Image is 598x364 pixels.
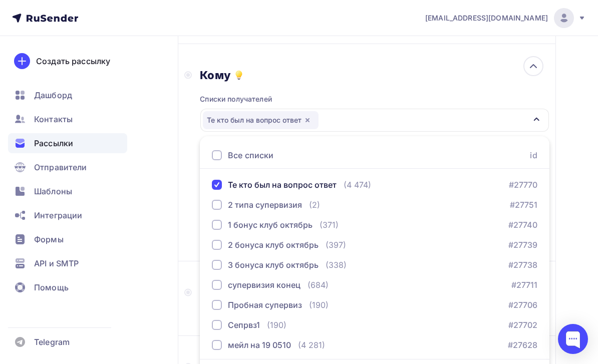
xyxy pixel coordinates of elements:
a: #27751 [510,199,537,211]
a: Контакты [8,109,127,129]
div: Все списки [228,149,273,161]
div: (190) [309,299,329,311]
div: Создать рассылку [36,55,110,67]
div: (4 474) [344,179,371,191]
div: 2 бонуса клуб октябрь [228,239,319,251]
span: Шаблоны [34,185,72,197]
div: 3 бонуса клуб октябрь [228,259,319,271]
span: Дашборд [34,89,72,101]
a: Формы [8,229,127,249]
a: #27628 [508,339,537,351]
div: (190) [267,319,286,331]
div: Кому [200,68,549,82]
a: Дашборд [8,85,127,105]
span: Отправители [34,161,87,173]
div: Пробная супервиз [228,299,302,311]
div: мейл на 19 0510 [228,339,291,351]
span: Интеграции [34,209,82,221]
a: #27711 [511,279,537,291]
div: Те кто был на вопрос ответ [203,111,319,129]
div: 2 типа супервизия [228,199,302,211]
a: Шаблоны [8,181,127,201]
a: Рассылки [8,133,127,153]
a: #27740 [508,219,537,231]
div: (338) [326,259,347,271]
span: API и SMTP [34,257,79,269]
div: (371) [320,219,339,231]
div: Списки получателей [200,94,272,104]
a: #27706 [508,299,537,311]
span: [EMAIL_ADDRESS][DOMAIN_NAME] [425,13,548,23]
a: Отправители [8,157,127,177]
div: Те кто был на вопрос ответ [228,179,337,191]
div: 1 бонус клуб октябрь [228,219,313,231]
button: Те кто был на вопрос ответ [200,108,549,132]
div: (2) [309,199,320,211]
span: Рассылки [34,137,73,149]
div: id [530,149,537,161]
a: #27770 [509,179,537,191]
span: Telegram [34,336,70,348]
span: Контакты [34,113,73,125]
span: Помощь [34,281,69,293]
div: (397) [326,239,346,251]
a: #27738 [508,259,537,271]
a: #27739 [508,239,537,251]
a: #27702 [508,319,537,331]
div: Сепрвз1 [228,319,260,331]
a: [EMAIL_ADDRESS][DOMAIN_NAME] [425,8,586,28]
div: супервизия конец [228,279,301,291]
div: (684) [308,279,329,291]
span: Формы [34,233,64,245]
div: (4 281) [298,339,325,351]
